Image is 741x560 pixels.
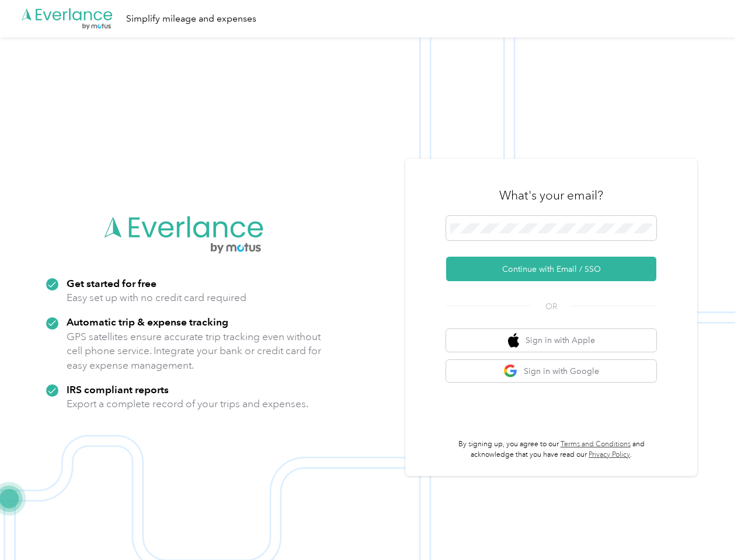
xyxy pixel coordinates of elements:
button: Continue with Email / SSO [446,257,656,281]
p: Export a complete record of your trips and expenses. [67,397,308,411]
strong: Get started for free [67,277,156,289]
button: apple logoSign in with Apple [446,329,656,352]
p: Easy set up with no credit card required [67,290,246,305]
div: Simplify mileage and expenses [126,12,256,26]
span: OR [531,300,572,313]
p: By signing up, you agree to our and acknowledge that you have read our . [446,439,656,460]
strong: IRS compliant reports [67,383,169,395]
h3: What's your email? [499,187,603,204]
img: google logo [503,364,518,379]
a: Terms and Conditions [561,440,631,449]
p: GPS satellites ensure accurate trip tracking even without cell phone service. Integrate your bank... [67,330,322,373]
button: google logoSign in with Google [446,360,656,383]
strong: Automatic trip & expense tracking [67,316,228,328]
a: Privacy Policy [589,450,630,459]
img: apple logo [508,333,520,348]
